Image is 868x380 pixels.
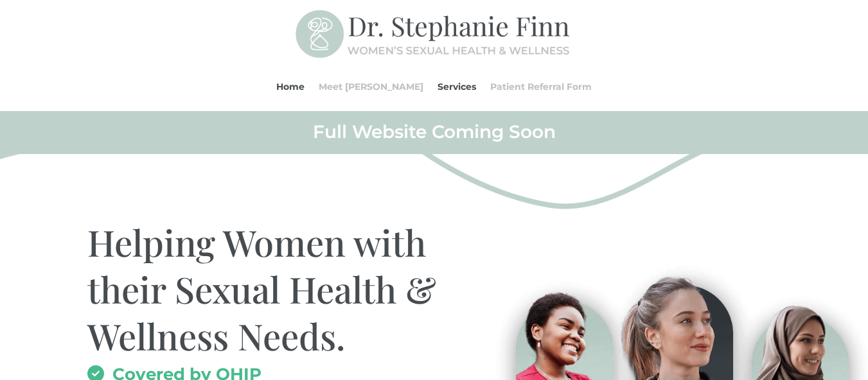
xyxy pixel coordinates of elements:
h1: Helping Women with their Sexual Health & Wellness Needs. [87,219,495,365]
a: Home [276,62,305,111]
h2: Full Website Coming Soon [87,120,781,150]
a: Patient Referral Form [490,62,592,111]
a: Services [438,62,476,111]
a: Meet [PERSON_NAME] [319,62,423,111]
